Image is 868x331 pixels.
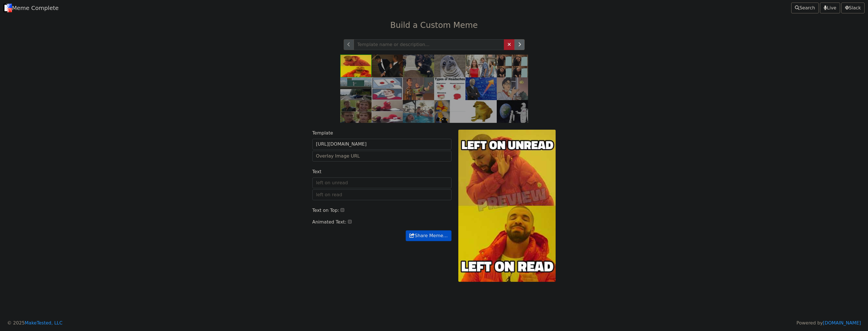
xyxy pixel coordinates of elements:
p: © 2025 [7,320,63,326]
a: Search [791,3,819,13]
img: grave.jpg [403,55,434,77]
img: pigeon.jpg [497,77,528,100]
img: elmo.jpg [372,100,403,123]
h3: Build a Custom Meme [250,20,618,30]
label: Text on Top: [312,207,339,214]
input: Background Image URL [312,139,451,150]
img: ams.jpg [434,55,465,77]
label: Text [312,168,321,175]
a: Slack [841,3,865,13]
span: Search [795,5,815,11]
img: pooh.jpg [434,100,465,123]
img: exit.jpg [340,77,372,100]
input: left on unread [312,177,451,188]
img: gru.jpg [497,55,528,77]
span: Overlay Image URL [316,153,441,160]
img: slap.jpg [372,55,403,77]
label: Animated Text: [312,219,347,226]
img: drake.jpg [340,55,372,77]
img: right.jpg [340,100,372,123]
img: headaches.jpg [434,77,465,100]
img: astronaut.jpg [497,100,528,123]
span: Live [824,5,836,11]
input: Template name or description... [354,39,504,50]
img: db.jpg [465,55,497,77]
span: Overlay Image URL [316,153,360,159]
label: Template [312,130,333,136]
img: cheems.jpg [465,100,497,123]
a: Live [820,3,840,13]
img: ds.jpg [372,77,403,100]
input: left on read [312,189,451,200]
span: Overlay Image URL [312,151,451,162]
span: Slack [845,5,861,11]
a: [DOMAIN_NAME] [823,320,861,326]
p: Powered by [797,320,861,326]
img: stonks.jpg [465,77,497,100]
img: pool.jpg [403,100,434,123]
a: MakeTested, LLC [25,320,63,326]
a: Meme Complete [3,2,59,14]
button: Share Meme… [406,230,451,241]
img: Meme Complete [3,4,12,12]
img: buzz.jpg [403,77,434,100]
